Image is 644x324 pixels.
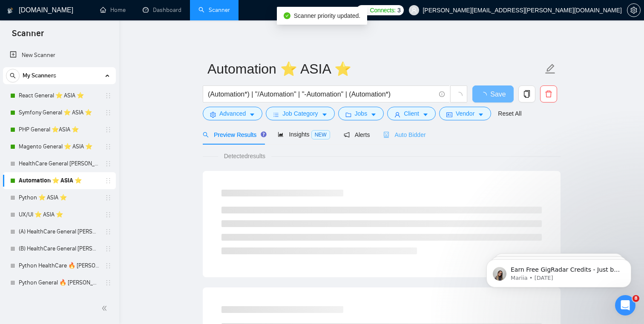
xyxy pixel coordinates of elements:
[322,111,328,118] span: caret-down
[387,107,436,120] button: userClientcaret-down
[439,91,445,97] span: info-circle
[105,177,112,184] span: holder
[371,111,377,118] span: caret-down
[627,7,641,14] a: setting
[404,109,419,118] span: Client
[105,262,112,269] span: holder
[518,85,535,102] button: copy
[19,87,100,104] a: React General ⭐️ ASIA ⭐️
[19,274,100,291] a: Python General 🔥 [PERSON_NAME] 🔥
[100,6,126,14] a: homeHome
[627,3,641,17] button: setting
[540,90,557,98] span: delete
[19,257,100,274] a: Python HealthCare 🔥 [PERSON_NAME] 🔥
[19,240,100,257] a: (B) HealthCare General [PERSON_NAME] K 🔥 [PERSON_NAME] 🔥
[446,111,452,118] span: idcard
[19,291,100,308] a: Python 💜 ANIA 💜
[19,189,100,206] a: Python ⭐️ ASIA ⭐️
[208,89,435,99] input: Search Freelance Jobs...
[23,67,56,84] span: My Scanners
[394,111,400,118] span: user
[344,131,370,138] span: Alerts
[455,92,463,99] span: loading
[10,47,109,64] a: New Scanner
[19,121,100,138] a: PHP General ⭐️ASIA ⭐️
[203,132,209,138] span: search
[105,211,112,218] span: holder
[490,89,506,99] span: Save
[519,90,535,98] span: copy
[311,130,330,139] span: NEW
[278,131,284,137] span: area-chart
[355,109,368,118] span: Jobs
[19,223,100,240] a: (A) HealthCare General [PERSON_NAME] 🔥 [PERSON_NAME] 🔥
[19,138,100,155] a: Magento General ⭐️ ASIA ⭐️
[627,7,640,14] span: setting
[207,58,543,80] input: Scanner name...
[19,172,100,189] a: Automation ⭐️ ASIA ⭐️
[480,92,490,99] span: loading
[105,279,112,286] span: holder
[203,107,262,120] button: settingAdvancedcaret-down
[540,85,557,102] button: delete
[218,151,271,161] span: Detected results
[105,92,112,99] span: holder
[294,12,360,19] span: Scanner priority updated.
[210,111,216,118] span: setting
[474,242,644,301] iframe: Intercom notifications message
[219,109,246,118] span: Advanced
[6,73,19,79] span: search
[383,132,389,138] span: robot
[345,111,351,118] span: folder
[3,47,116,64] li: New Scanner
[19,104,100,121] a: Symfony General ⭐️ ASIA ⭐️
[284,12,290,19] span: check-circle
[7,4,13,17] img: logo
[105,228,112,235] span: holder
[105,160,112,167] span: holder
[478,111,484,118] span: caret-down
[5,27,51,45] span: Scanner
[282,109,318,118] span: Job Category
[338,107,384,120] button: folderJobscaret-down
[105,143,112,150] span: holder
[105,194,112,201] span: holder
[632,295,639,302] span: 8
[105,109,112,116] span: holder
[411,7,417,13] span: user
[456,109,474,118] span: Vendor
[19,155,100,172] a: HealthCare General [PERSON_NAME] ⭐️ASIA⭐️
[105,245,112,252] span: holder
[105,126,112,133] span: holder
[615,295,635,315] iframe: Intercom live chat
[498,109,521,118] a: Reset All
[260,131,267,138] div: Tooltip anchor
[19,206,100,223] a: UX/UI ⭐️ ASIA ⭐️
[273,111,279,118] span: bars
[249,111,255,118] span: caret-down
[439,107,491,120] button: idcardVendorcaret-down
[101,304,110,313] span: double-left
[397,6,401,15] span: 3
[198,6,230,14] a: searchScanner
[278,131,330,138] span: Insights
[203,131,264,138] span: Preview Results
[6,69,20,82] button: search
[545,63,556,74] span: edit
[383,131,425,138] span: Auto Bidder
[472,85,514,102] button: Save
[143,6,181,14] a: dashboardDashboard
[266,107,334,120] button: barsJob Categorycaret-down
[370,6,396,15] span: Connects:
[344,132,350,138] span: notification
[423,111,428,118] span: caret-down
